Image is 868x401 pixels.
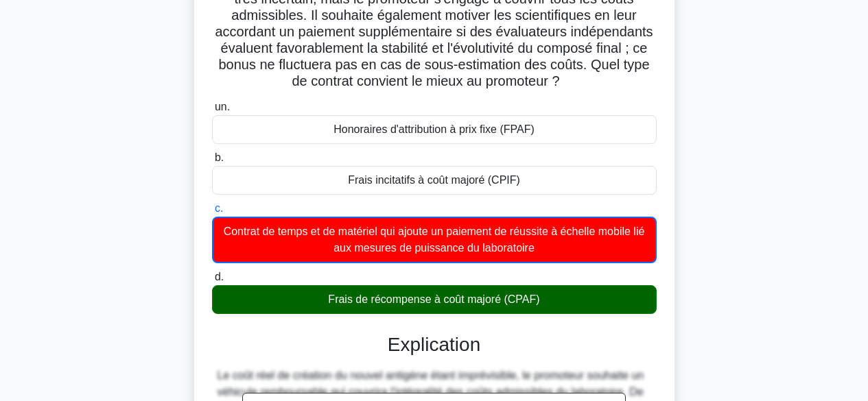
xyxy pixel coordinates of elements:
font: Explication [388,334,480,355]
font: Frais de récompense à coût majoré (CPAF) [328,293,539,305]
font: un. [215,101,230,112]
font: Frais incitatifs à coût majoré (CPIF) [348,174,520,186]
font: d. [215,271,224,282]
font: b. [215,151,224,163]
font: Honoraires d'attribution à prix fixe (FPAF) [333,123,535,135]
font: Contrat de temps et de matériel qui ajoute un paiement de réussite à échelle mobile lié aux mesur... [224,226,645,254]
font: c. [215,202,223,214]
